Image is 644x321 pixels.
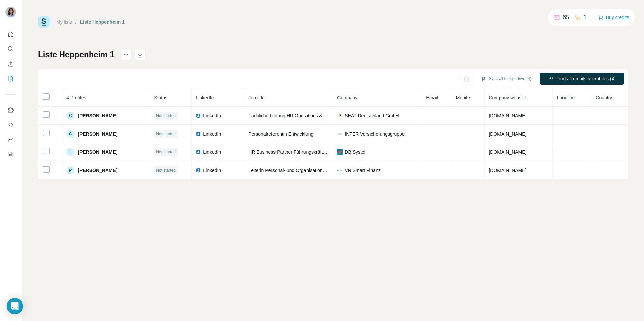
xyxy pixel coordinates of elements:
span: Find all emails & mobiles (4) [556,75,616,82]
p: 65 [563,13,569,22]
span: [DOMAIN_NAME] [489,168,526,173]
button: Sync all to Pipedrive (4) [476,74,536,84]
span: DB Systel [345,149,365,155]
span: LinkedIn [203,149,221,155]
span: Job title [248,95,264,100]
span: [PERSON_NAME] [78,112,117,119]
span: Leiterin Personal- und Organisationsentwicklung [248,168,349,173]
span: [DOMAIN_NAME] [489,131,526,137]
div: L [66,148,74,156]
span: Country [595,95,612,100]
span: LinkedIn [203,112,221,119]
span: VR Smart Finanz [345,167,381,174]
span: LinkedIn [203,167,221,174]
span: Mobile [456,95,470,100]
button: My lists [5,73,16,85]
span: Company [337,95,357,100]
img: LinkedIn logo [196,168,201,173]
div: P [66,166,74,174]
span: LinkedIn [196,95,214,100]
button: Quick start [5,28,16,40]
span: Personalreferentin Entwicklung [248,131,313,137]
span: Not started [156,113,176,119]
button: Use Surfe on LinkedIn [5,104,16,116]
div: C [66,130,74,138]
span: Fachliche Leitung HR Operations & Personalentwicklung [248,113,367,118]
span: Landline [557,95,575,100]
button: Use Surfe API [5,119,16,131]
img: Avatar [5,7,16,17]
img: Surfe Logo [38,16,50,28]
span: Not started [156,149,176,155]
span: HR Business Partner Führungskräftebetreuung und -entwicklung [248,149,383,155]
button: Buy credits [598,13,629,22]
span: [PERSON_NAME] [78,131,117,137]
h1: Liste Heppenheim 1 [38,49,115,60]
div: Open Intercom Messenger [7,298,23,314]
span: Not started [156,131,176,137]
span: Status [154,95,167,100]
a: My lists [56,19,72,25]
span: 4 Profiles [66,95,86,100]
img: company-logo [337,149,343,155]
img: LinkedIn logo [196,131,201,137]
span: Email [426,95,438,100]
li: / [75,19,77,25]
span: [DOMAIN_NAME] [489,149,526,155]
button: Search [5,43,16,55]
img: LinkedIn logo [196,113,201,118]
img: company-logo [337,168,343,173]
p: 1 [584,13,587,22]
span: [PERSON_NAME] [78,167,117,174]
img: LinkedIn logo [196,149,201,155]
img: company-logo [337,131,343,137]
img: company-logo [337,113,343,118]
div: C [66,112,74,120]
span: SEAT Deutschland GmbH [345,112,399,119]
span: [DOMAIN_NAME] [489,113,526,118]
button: Find all emails & mobiles (4) [540,73,624,85]
button: Feedback [5,148,16,160]
span: LinkedIn [203,131,221,137]
span: Not started [156,167,176,173]
div: Liste Heppenheim 1 [80,19,125,25]
span: Company website [489,95,526,100]
span: INTER Versicherungsgruppe [345,131,405,137]
button: Dashboard [5,134,16,146]
button: actions [121,49,131,60]
span: [PERSON_NAME] [78,149,117,155]
button: Enrich CSV [5,58,16,70]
